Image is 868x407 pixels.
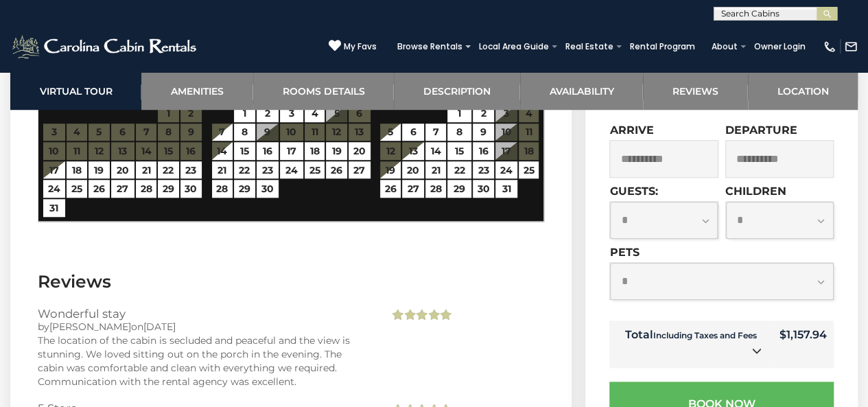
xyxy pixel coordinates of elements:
a: 24 [495,161,517,179]
a: 7 [212,124,233,141]
a: 27 [402,180,424,198]
a: 17 [43,161,65,179]
a: 19 [326,142,347,160]
a: 28 [425,180,446,198]
a: 25 [519,161,539,179]
a: 30 [473,180,495,198]
a: 14 [212,142,233,160]
a: 23 [473,161,495,179]
span: [PERSON_NAME] [49,321,131,333]
img: mail-regular-white.png [844,40,858,54]
a: 8 [234,124,255,141]
a: 30 [257,180,279,198]
a: 1 [447,104,471,122]
a: 5 [380,124,401,141]
a: 20 [111,161,134,179]
a: 14 [425,142,446,160]
label: Pets [609,246,639,259]
img: phone-regular-white.png [823,40,836,54]
a: Local Area Guide [472,37,556,56]
label: Children [725,185,786,198]
a: 15 [234,142,255,160]
a: 18 [305,142,325,160]
a: 21 [212,161,233,179]
a: My Favs [329,39,377,54]
div: The location of the cabin is secluded and peaceful and the view is stunning. We loved sitting out... [38,334,368,388]
a: Description [394,72,519,110]
a: 22 [158,161,178,179]
a: 19 [89,161,109,179]
a: 21 [425,161,446,179]
a: 23 [180,161,202,179]
a: 2 [257,104,279,122]
a: 25 [305,161,325,179]
a: Reviews [643,72,747,110]
a: Rental Program [623,37,702,56]
a: Real Estate [559,37,620,56]
h3: Wonderful stay [38,307,368,320]
a: About [705,37,744,56]
a: 3 [280,104,304,122]
a: 9 [473,124,495,141]
a: 23 [257,161,279,179]
a: 25 [67,180,87,198]
span: My Favs [344,40,377,53]
td: $1,157.94 [773,321,834,368]
small: Including Taxes and Fees [653,330,757,340]
div: by on [38,320,368,334]
a: 27 [111,180,134,198]
a: 16 [257,142,279,160]
a: 13 [402,142,424,160]
a: 26 [380,180,401,198]
a: 27 [349,161,371,179]
a: Location [748,72,858,110]
td: Total [609,321,773,368]
a: 16 [473,142,495,160]
a: 7 [425,124,446,141]
a: 8 [447,124,471,141]
label: Departure [725,124,797,137]
a: 29 [158,180,178,198]
span: [DATE] [143,321,176,333]
a: 28 [212,180,233,198]
a: Rooms Details [253,72,394,110]
a: 29 [447,180,471,198]
a: 18 [67,161,87,179]
a: 28 [136,180,156,198]
a: 20 [402,161,424,179]
a: 22 [447,161,471,179]
h3: Reviews [38,270,544,294]
img: White-1-2.png [10,33,200,60]
a: 4 [305,104,325,122]
a: 6 [402,124,424,141]
a: 19 [380,161,401,179]
a: Amenities [141,72,253,110]
a: 30 [180,180,202,198]
a: 24 [43,180,65,198]
a: 17 [280,142,304,160]
a: 26 [89,180,109,198]
a: 29 [234,180,255,198]
a: 20 [349,142,371,160]
a: 22 [234,161,255,179]
a: Browse Rentals [390,37,469,56]
a: Owner Login [747,37,812,56]
a: 21 [136,161,156,179]
a: 2 [473,104,495,122]
label: Guests: [609,185,657,198]
a: 15 [447,142,471,160]
a: 1 [234,104,255,122]
a: 26 [326,161,347,179]
a: 24 [280,161,304,179]
a: Virtual Tour [10,72,141,110]
a: Availability [520,72,643,110]
label: Arrive [609,124,653,137]
a: 31 [495,180,517,198]
a: 31 [43,199,65,217]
